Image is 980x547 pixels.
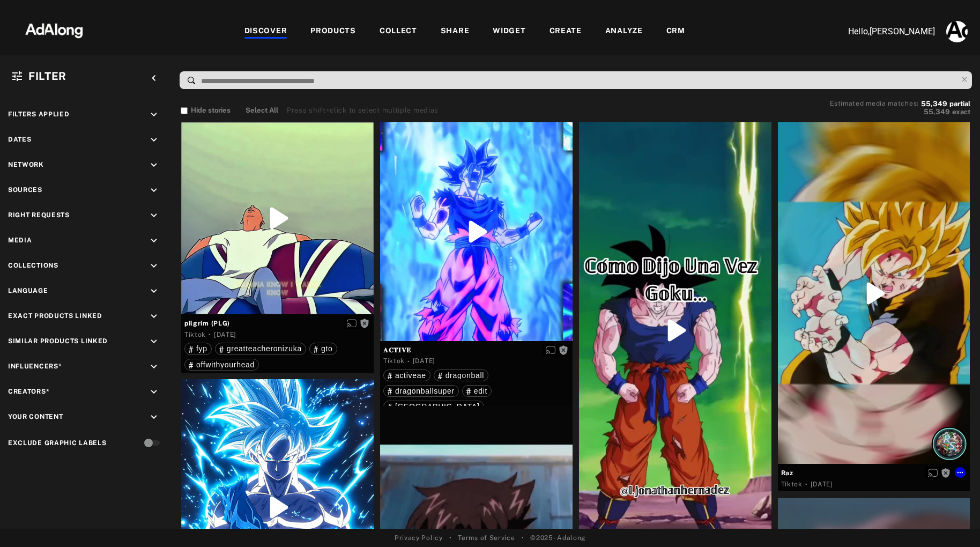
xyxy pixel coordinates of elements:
[148,159,160,171] i: keyboard_arrow_down
[413,357,435,365] time: 2025-07-22T00:00:00.000Z
[196,344,207,353] span: fyp
[946,21,968,42] img: AAuE7mCcxfrEYqyvOQj0JEqcpTTBGQ1n7nJRUNytqTeM
[246,105,278,116] button: Select All
[181,105,231,116] button: Hide stories
[530,533,585,543] span: © 2025 - Adalong
[559,346,568,353] span: Rights not requested
[8,312,102,320] span: Exact Products Linked
[605,25,643,38] div: ANALYZE
[189,345,207,352] div: fyp
[8,413,63,420] span: Your Content
[148,260,160,272] i: keyboard_arrow_down
[830,107,970,117] button: 55,349exact
[8,211,70,219] span: Right Requests
[148,285,160,297] i: keyboard_arrow_down
[395,371,426,380] span: activeae
[941,469,951,476] span: Rights not requested
[446,371,484,380] span: dragonball
[310,25,356,38] div: PRODUCTS
[830,100,919,107] span: Estimated media matches:
[8,186,42,194] span: Sources
[441,25,470,38] div: SHARE
[314,345,333,352] div: gto
[227,344,302,353] span: greatteacheronizuka
[214,331,236,338] time: 2025-07-25T00:00:00.000Z
[287,105,439,116] div: Press shift+click to select multiple medias
[28,70,66,83] span: Filter
[388,372,426,379] div: activeae
[148,361,160,373] i: keyboard_arrow_down
[360,319,369,327] span: Rights not requested
[8,337,108,345] span: Similar Products Linked
[458,533,515,543] a: Terms of Service
[781,468,967,478] span: Raz
[543,344,559,356] button: Enable diffusion on this media
[148,411,160,423] i: keyboard_arrow_down
[196,360,255,369] span: offwithyourhead
[781,479,803,489] div: Tiktok
[8,438,106,448] div: Exclude Graphic Labels
[438,372,484,379] div: dragonball
[805,480,808,489] span: ·
[828,25,935,38] p: Hello, [PERSON_NAME]
[924,108,950,116] span: 55,349
[383,356,405,366] div: Tiktok
[184,319,370,328] span: pilgrim (PLG)
[148,72,160,84] i: keyboard_arrow_left
[8,110,70,118] span: Filters applied
[148,210,160,221] i: keyboard_arrow_down
[7,13,101,46] img: 63233d7d88ed69de3c212112c67096b6.png
[811,481,833,488] time: 2025-07-21T00:00:00.000Z
[344,317,360,329] button: Enable diffusion on this media
[395,533,443,543] a: Privacy Policy
[244,25,287,38] div: DISCOVER
[921,100,947,108] span: 55,349
[8,161,44,168] span: Network
[148,235,160,247] i: keyboard_arrow_down
[148,386,160,398] i: keyboard_arrow_down
[395,387,455,395] span: dragonballsuper
[148,134,160,146] i: keyboard_arrow_down
[388,403,480,410] div: japan
[8,236,32,244] span: Media
[407,357,410,366] span: ·
[219,345,302,352] div: greatteacheronizuka
[944,18,970,45] button: Account settings
[449,533,452,543] span: •
[388,387,455,395] div: dragonballsuper
[148,184,160,196] i: keyboard_arrow_down
[522,533,524,543] span: •
[550,25,582,38] div: CREATE
[148,311,160,322] i: keyboard_arrow_down
[925,467,941,478] button: Enable diffusion on this media
[474,387,487,395] span: edit
[148,336,160,348] i: keyboard_arrow_down
[209,330,211,339] span: ·
[148,109,160,121] i: keyboard_arrow_down
[8,287,48,294] span: Language
[321,344,333,353] span: gto
[8,262,58,269] span: Collections
[921,101,970,107] button: 55,349partial
[383,345,569,355] span: 𝐀𝐂𝐓𝐈𝐕𝐄
[8,136,32,143] span: Dates
[493,25,525,38] div: WIDGET
[184,330,206,339] div: Tiktok
[666,25,685,38] div: CRM
[189,361,255,368] div: offwithyourhead
[380,25,417,38] div: COLLECT
[8,388,49,395] span: Creators*
[8,363,62,370] span: Influencers*
[466,387,487,395] div: edit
